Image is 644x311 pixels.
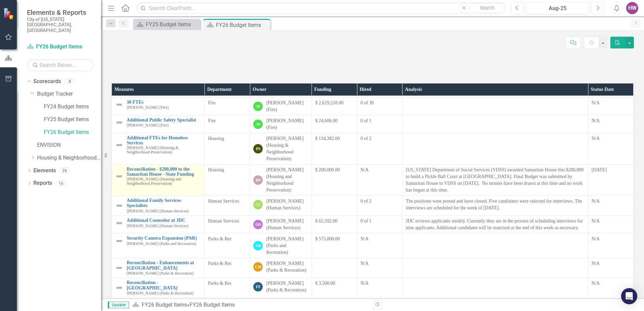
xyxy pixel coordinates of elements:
[208,118,216,123] span: Fire
[112,115,205,133] td: Double-Click to Edit Right Click for Context Menu
[112,234,205,258] td: Double-Click to Edit Right Click for Context Menu
[27,16,94,33] small: City of [US_STATE][GEOGRAPHIC_DATA], [GEOGRAPHIC_DATA]
[115,101,123,109] img: Not Defined
[588,258,634,278] td: Double-Click to Edit
[588,165,634,196] td: Double-Click to Edit
[626,2,638,14] button: HW
[253,175,263,185] div: RP
[591,260,630,267] div: N/A
[315,281,335,286] span: $ 3,500.00
[56,180,66,186] div: 16
[266,236,308,256] div: [PERSON_NAME] (Parks and Recreation)
[142,302,187,308] a: FY26 Budget Items
[27,8,94,16] span: Elements & Reports
[360,218,372,223] span: 0 of 1
[127,291,193,296] small: [PERSON_NAME] (Parks & Recreation)
[266,260,308,274] div: [PERSON_NAME] (Parks & Recreation)
[315,218,338,223] span: $ 65,592.00
[402,258,588,278] td: Double-Click to Edit
[127,218,201,223] a: Additional Counselor at JDC
[588,216,634,234] td: Double-Click to Edit
[115,284,123,292] img: Not Defined
[127,135,201,146] a: Additional FTEs for Homeless Services
[253,144,263,153] div: PS
[360,100,374,105] span: 0 of 30
[402,98,588,115] td: Double-Click to Edit
[208,281,232,286] span: Parks & Rec
[112,133,205,165] td: Double-Click to Edit Right Click for Context Menu
[115,264,123,272] img: Not Defined
[112,278,205,298] td: Double-Click to Edit Right Click for Context Menu
[360,118,372,123] span: 0 of 1
[44,116,101,124] a: FY25 Budget Items
[37,90,101,98] a: Budget Tracker
[208,136,224,141] span: Housing
[37,141,101,149] a: ENVISION
[127,123,169,128] small: [PERSON_NAME] (Fire)
[115,202,123,210] img: Not Defined
[127,280,201,290] a: Reconciliation - [GEOGRAPHIC_DATA]
[406,218,585,231] p: JDC reviews applicants weekly. Currently they are in the process of scheduling interviews for nin...
[208,167,224,172] span: Housing
[591,167,607,172] span: [DATE]
[127,167,201,177] a: Reconciliation - $200,000 to the Samaritan House - State Funding
[253,102,263,111] div: AV
[315,167,340,172] span: $ 200,000.00
[253,200,263,209] div: CC
[108,302,129,308] span: Updater
[127,198,201,208] a: Additional Family Services Specialists
[44,129,101,136] a: FY26 Budget Items
[3,8,15,20] img: ClearPoint Strategy
[127,260,201,271] a: Reconciliation - Enhancements at [GEOGRAPHIC_DATA]
[360,167,368,172] span: N/A
[528,4,587,12] div: Aug-25
[208,236,232,241] span: Parks & Rec
[402,115,588,133] td: Double-Click to Edit
[591,100,630,106] div: N/A
[266,117,308,131] div: [PERSON_NAME] (Fire)
[315,136,340,141] span: $ 134,382.00
[588,115,634,133] td: Double-Click to Edit
[253,220,263,229] div: DH
[127,271,193,276] small: [PERSON_NAME] (Parks & Recreation)
[525,2,590,14] button: Aug-25
[406,167,585,194] p: [US_STATE] Department of Social Services (VDSS) awarded Samaritan House this $200,000 to build a ...
[33,179,52,187] a: Reports
[132,301,367,309] div: »
[402,216,588,234] td: Double-Click to Edit
[59,168,70,173] div: 26
[591,135,630,142] div: N/A
[127,105,169,110] small: [PERSON_NAME] (Fire)
[360,261,368,266] span: N/A
[146,20,199,29] div: FY25 Budget Items
[588,196,634,216] td: Double-Click to Edit
[37,154,101,162] a: Housing & Neighborhood Preservation Home
[127,177,201,186] small: [PERSON_NAME] (Housing and Neighborhood Preservation)
[115,219,123,227] img: Not Defined
[480,5,494,10] span: Search
[266,280,308,293] div: [PERSON_NAME] (Parks & Recreation)
[588,98,634,115] td: Double-Click to Edit
[115,118,123,127] img: Not Defined
[27,43,94,51] a: FY26 Budget Items
[406,198,585,211] p: The positions were posted and have closed. Five candidates were selected for interviews. The inte...
[27,59,94,71] input: Search Below...
[208,218,239,223] span: Human Services
[591,198,630,205] div: N/A
[253,262,263,272] div: CM
[64,78,75,84] div: 8
[135,20,199,29] a: FY25 Budget Items
[115,237,123,245] img: Not Defined
[402,133,588,165] td: Double-Click to Edit
[253,119,263,129] div: AV
[402,196,588,216] td: Double-Click to Edit
[266,100,308,113] div: [PERSON_NAME] (Fire)
[33,167,56,175] a: Elements
[360,281,368,286] span: N/A
[127,242,196,246] small: [PERSON_NAME] (Parks and Recreation)
[136,2,506,14] input: Search ClearPoint...
[588,234,634,258] td: Double-Click to Edit
[266,167,308,194] div: [PERSON_NAME] (Housing and Neighborhood Preservation)
[402,278,588,298] td: Double-Click to Edit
